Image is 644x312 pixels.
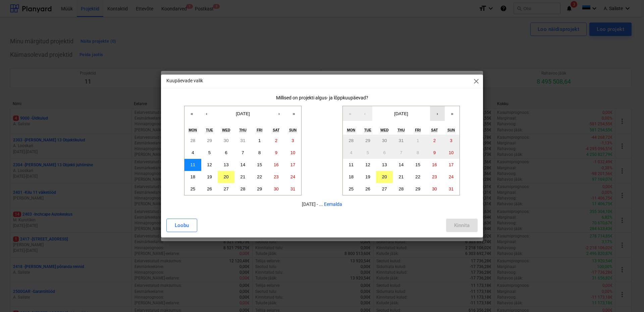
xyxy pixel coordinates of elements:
[417,150,419,155] abbr: August 8, 2025
[207,138,212,143] abbr: July 29, 2025
[432,186,437,191] abbr: August 30, 2025
[234,171,251,183] button: August 21, 2025
[184,171,201,183] button: August 18, 2025
[224,186,229,191] abbr: August 27, 2025
[251,147,268,159] button: August 8, 2025
[415,162,420,167] abbr: August 15, 2025
[201,171,218,183] button: August 19, 2025
[400,150,402,155] abbr: August 7, 2025
[432,162,437,167] abbr: August 16, 2025
[382,186,387,191] abbr: August 27, 2025
[207,186,212,191] abbr: August 26, 2025
[382,162,387,167] abbr: August 13, 2025
[286,106,301,121] button: »
[360,159,376,171] button: August 12, 2025
[365,186,370,191] abbr: August 26, 2025
[290,150,296,155] abbr: August 10, 2025
[290,174,296,179] abbr: August 24, 2025
[393,183,410,195] button: August 28, 2025
[324,201,342,208] button: Eemalda
[251,159,268,171] button: August 15, 2025
[274,162,279,167] abbr: August 16, 2025
[449,150,454,155] abbr: August 10, 2025
[394,111,408,116] span: [DATE]
[430,106,445,121] button: ›
[360,147,376,159] button: August 5, 2025
[175,221,189,230] div: Loobu
[274,186,279,191] abbr: August 30, 2025
[258,138,261,143] abbr: August 1, 2025
[417,138,419,143] abbr: August 1, 2025
[190,186,195,191] abbr: August 25, 2025
[218,147,234,159] button: August 6, 2025
[257,174,262,179] abbr: August 22, 2025
[450,138,452,143] abbr: August 3, 2025
[343,106,358,121] button: «
[234,183,251,195] button: August 28, 2025
[393,171,410,183] button: August 21, 2025
[358,106,372,121] button: ‹
[184,147,201,159] button: August 4, 2025
[239,128,247,132] abbr: Thursday
[348,162,354,167] abbr: August 11, 2025
[348,138,354,143] abbr: July 28, 2025
[426,159,443,171] button: August 16, 2025
[397,128,405,132] abbr: Thursday
[376,171,393,183] button: August 20, 2025
[218,135,234,147] button: July 30, 2025
[218,183,234,195] button: August 27, 2025
[224,162,229,167] abbr: August 13, 2025
[290,162,296,167] abbr: August 17, 2025
[189,128,197,132] abbr: Monday
[443,171,460,183] button: August 24, 2025
[240,174,246,179] abbr: August 21, 2025
[348,186,354,191] abbr: August 25, 2025
[383,150,386,155] abbr: August 6, 2025
[257,128,262,132] abbr: Friday
[393,147,410,159] button: August 7, 2025
[166,77,203,84] p: Kuupäevade valik
[234,159,251,171] button: August 14, 2025
[207,174,212,179] abbr: August 19, 2025
[284,147,301,159] button: August 10, 2025
[365,138,370,143] abbr: July 29, 2025
[166,201,478,208] p: [DATE] - ...
[415,174,420,179] abbr: August 22, 2025
[360,135,376,147] button: July 29, 2025
[201,135,218,147] button: July 29, 2025
[449,186,454,191] abbr: August 31, 2025
[399,162,404,167] abbr: August 14, 2025
[426,171,443,183] button: August 23, 2025
[350,150,352,155] abbr: August 4, 2025
[214,106,272,121] button: [DATE]
[610,280,644,312] iframe: Chat Widget
[289,128,297,132] abbr: Sunday
[367,150,369,155] abbr: August 5, 2025
[364,128,371,132] abbr: Tuesday
[399,138,404,143] abbr: July 31, 2025
[410,183,426,195] button: August 29, 2025
[449,162,454,167] abbr: August 17, 2025
[415,128,421,132] abbr: Friday
[224,138,229,143] abbr: July 30, 2025
[382,174,387,179] abbr: August 20, 2025
[184,183,201,195] button: August 25, 2025
[234,135,251,147] button: July 31, 2025
[343,159,360,171] button: August 11, 2025
[443,135,460,147] button: August 3, 2025
[472,77,480,85] span: close
[284,183,301,195] button: August 31, 2025
[201,147,218,159] button: August 5, 2025
[201,159,218,171] button: August 12, 2025
[399,186,404,191] abbr: August 28, 2025
[166,219,197,232] button: Loobu
[348,174,354,179] abbr: August 18, 2025
[199,106,214,121] button: ‹
[382,138,387,143] abbr: July 30, 2025
[410,171,426,183] button: August 22, 2025
[258,150,261,155] abbr: August 8, 2025
[225,150,227,155] abbr: August 6, 2025
[415,186,420,191] abbr: August 29, 2025
[190,162,195,167] abbr: August 11, 2025
[275,150,277,155] abbr: August 9, 2025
